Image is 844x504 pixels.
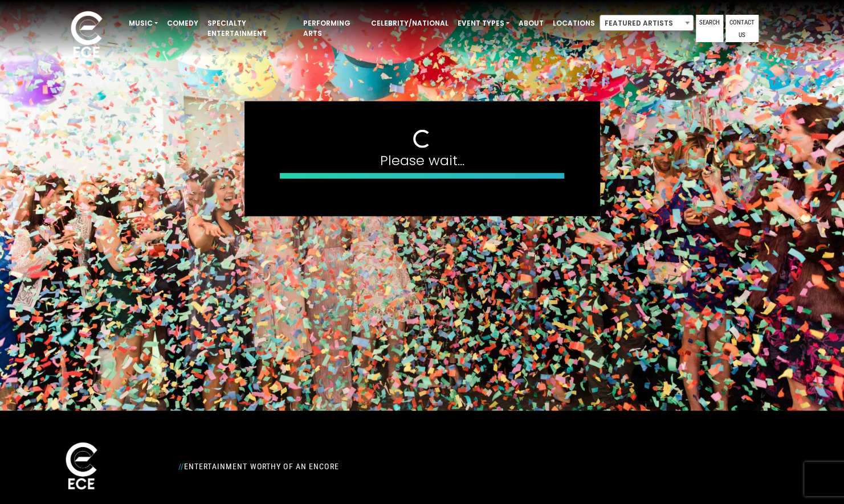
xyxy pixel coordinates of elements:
a: About [514,14,548,33]
a: Performing Arts [299,14,366,43]
a: Comedy [162,14,203,33]
a: Specialty Entertainment [203,14,299,43]
span: // [178,462,184,471]
a: Celebrity/National [366,14,453,33]
a: Search [696,15,723,42]
span: Featured Artists [600,15,694,31]
a: Contact Us [725,15,759,42]
h4: Please wait... [280,152,565,169]
img: ece_new_logo_whitev2-1.png [58,8,115,63]
a: Music [124,14,162,33]
a: Event Types [453,14,514,33]
img: ece_new_logo_whitev2-1.png [53,439,110,494]
div: Entertainment Worthy of an Encore [172,457,548,476]
span: Featured Artists [600,15,693,31]
a: Locations [548,14,600,33]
